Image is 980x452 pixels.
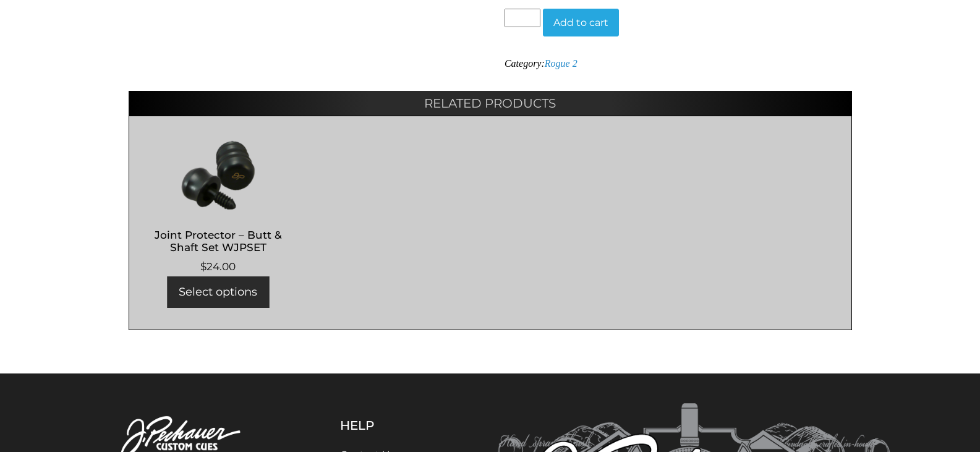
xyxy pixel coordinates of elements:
img: Joint Protector - Butt & Shaft Set WJPSET [142,138,296,212]
h2: Related products [129,91,852,116]
h2: Joint Protector – Butt & Shaft Set WJPSET [142,223,296,259]
input: Product quantity [505,9,540,27]
bdi: 24.00 [200,260,236,273]
span: $ [200,260,207,273]
button: Add to cart [543,9,619,37]
a: Joint Protector – Butt & Shaft Set WJPSET $24.00 [142,138,296,275]
h5: Help [340,418,436,433]
a: Rogue 2 [545,58,577,69]
span: Category: [505,58,577,69]
a: Select options for “Joint Protector - Butt & Shaft Set WJPSET” [167,276,269,308]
